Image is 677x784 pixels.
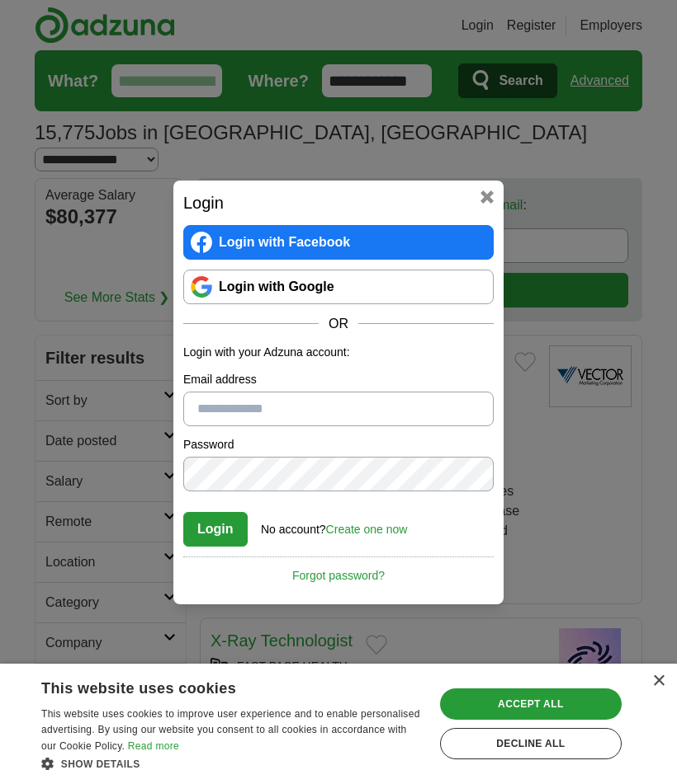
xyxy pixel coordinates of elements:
[41,755,423,772] div: Show details
[261,511,407,538] div: No account?
[128,740,179,752] a: Read more, opens a new window
[183,344,494,361] p: Login with your Adzuna account:
[183,556,494,584] a: Forgot password?
[326,523,408,536] a: Create one now
[183,436,494,453] label: Password
[652,675,665,688] div: Close
[319,314,358,334] span: OR
[183,512,248,547] button: Login
[183,225,494,260] a: Login with Facebook
[183,190,494,215] h2: Login
[61,758,140,770] span: Show details
[440,728,622,759] div: Decline all
[183,270,494,304] a: Login with Google
[41,708,420,753] span: This website uses cookies to improve user experience and to enable personalised advertising. By u...
[41,674,381,698] div: This website uses cookies
[183,371,494,388] label: Email address
[440,688,622,720] div: Accept all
